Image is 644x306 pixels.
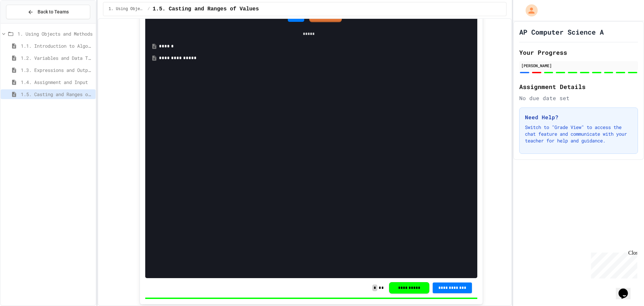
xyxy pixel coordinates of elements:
iframe: chat widget [616,279,637,299]
h3: Need Help? [525,113,632,121]
span: 1.3. Expressions and Output [New] [21,67,93,74]
span: 1.1. Introduction to Algorithms, Programming, and Compilers [21,42,93,49]
span: 1.2. Variables and Data Types [21,54,93,61]
span: 1.5. Casting and Ranges of Values [153,5,259,13]
iframe: chat widget [588,250,637,278]
h1: AP Computer Science A [519,27,604,37]
button: Back to Teams [6,5,90,19]
div: No due date set [519,94,638,102]
span: 1. Using Objects and Methods [17,30,93,37]
span: Back to Teams [38,8,69,15]
span: 1.5. Casting and Ranges of Values [21,91,93,98]
span: 1.4. Assignment and Input [21,79,93,86]
div: [PERSON_NAME] [521,62,636,69]
span: / [148,6,150,12]
h2: Your Progress [519,48,638,57]
p: Switch to "Grade View" to access the chat feature and communicate with your teacher for help and ... [525,124,632,144]
span: 1. Using Objects and Methods [109,6,145,12]
div: Chat with us now!Close [3,3,46,43]
div: My Account [519,3,539,18]
h2: Assignment Details [519,82,638,91]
